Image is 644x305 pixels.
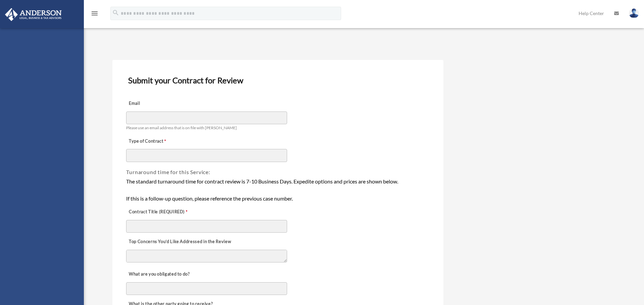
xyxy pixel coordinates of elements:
i: search [112,9,119,16]
img: User Pic [629,8,639,18]
div: The standard turnaround time for contract review is 7-10 Business Days. Expedite options and pric... [126,177,429,203]
label: Email [126,99,193,108]
h3: Submit your Contract for Review [125,73,430,87]
i: menu [91,9,99,17]
label: Type of Contract [126,137,193,146]
span: Turnaround time for this Service: [126,169,210,175]
span: Please use an email address that is on file with [PERSON_NAME] [126,125,237,130]
img: Anderson Advisors Platinum Portal [3,8,64,21]
label: Top Concerns You’d Like Addressed in the Review [126,237,233,246]
a: menu [91,12,99,17]
label: Contract Title (REQUIRED) [126,207,193,217]
label: What are you obligated to do? [126,270,193,279]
